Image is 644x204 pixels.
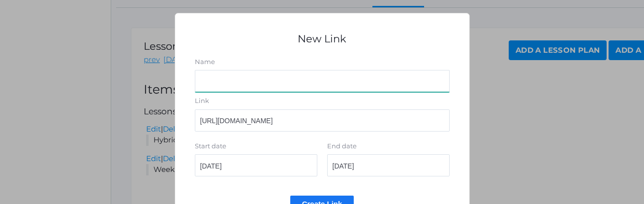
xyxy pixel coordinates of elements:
[195,141,226,151] label: Start date
[327,141,357,151] label: End date
[195,96,450,106] label: Link
[195,33,450,44] h1: New Link
[195,57,450,67] label: Name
